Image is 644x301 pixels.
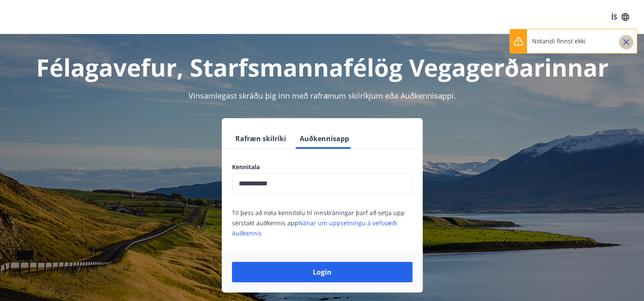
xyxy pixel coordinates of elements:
button: Rafræn skilríki [232,128,289,149]
span: Vinsamlegast skráðu þig inn með rafrænum skilríkjum eða Auðkennisappi. [189,91,456,101]
button: Auðkennisapp [296,128,352,149]
a: Nánar um uppsetningu á vefsvæði Auðkennis [232,219,397,237]
label: Kennitala [232,163,412,171]
h1: Félagavefur, Starfsmannafélög Vegagerðarinnar [26,51,618,83]
button: Close [619,35,633,49]
button: ÍS [607,9,634,25]
button: Login [232,262,412,282]
p: Notandi finnst ekki [532,37,586,45]
span: Til þess að nota kennitölu til innskráningar þarf að setja upp sérstakt auðkennis app [232,209,405,237]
